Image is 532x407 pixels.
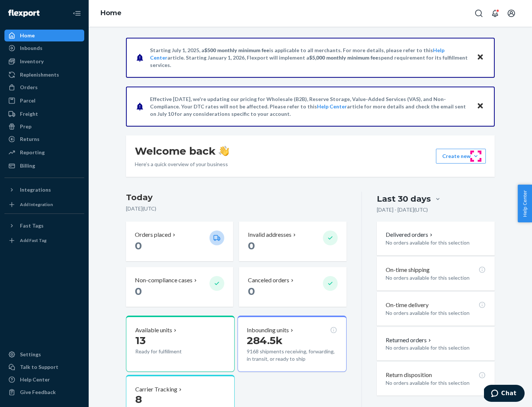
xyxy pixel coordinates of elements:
a: Orders [4,81,84,93]
span: 0 [135,285,142,297]
span: $500 monthly minimum fee [204,47,269,53]
a: Parcel [4,95,84,107]
button: Talk to Support [4,361,84,373]
div: Reporting [20,149,45,156]
p: Invalid addresses [248,231,291,239]
span: 8 [135,393,142,406]
button: Orders placed 0 [126,222,233,261]
p: Return disposition [386,371,432,379]
a: Add Fast Tag [4,235,84,246]
button: Close Navigation [69,6,84,21]
button: Close [475,101,485,112]
a: Reporting [4,147,84,158]
p: Orders placed [135,231,171,239]
button: Delivered orders [386,231,434,239]
div: Fast Tags [20,222,44,229]
div: Orders [20,84,38,91]
button: Inbounding units284.5k9168 shipments receiving, forwarding, in transit, or ready to ship [238,316,346,372]
div: Returns [20,135,40,143]
p: On-time delivery [386,301,429,309]
img: Flexport logo [8,10,40,17]
button: Open account menu [504,6,519,21]
div: Home [20,32,35,39]
div: Parcel [20,97,35,104]
a: Help Center [317,103,347,110]
button: Create new [436,149,486,164]
div: Integrations [20,186,51,194]
button: Help Center [518,185,532,222]
div: Add Fast Tag [20,237,47,243]
p: Non-compliance cases [135,276,192,285]
button: Canceled orders 0 [239,267,346,307]
button: Close [475,52,485,63]
div: Settings [20,351,41,358]
a: Inventory [4,55,84,67]
a: Home [4,30,84,41]
p: Canceled orders [248,276,289,285]
a: Home [100,9,122,17]
a: Billing [4,160,84,172]
img: hand-wave emoji [219,146,229,156]
div: Talk to Support [20,363,58,371]
div: Billing [20,162,35,169]
a: Help Center [4,374,84,386]
button: Integrations [4,184,84,196]
p: Carrier Tracking [135,385,177,394]
span: 0 [135,239,142,252]
p: Effective [DATE], we're updating our pricing for Wholesale (B2B), Reserve Storage, Value-Added Se... [150,95,470,118]
p: 9168 shipments receiving, forwarding, in transit, or ready to ship [247,348,337,363]
a: Inbounds [4,42,84,54]
div: Inventory [20,58,44,65]
p: No orders available for this selection [386,309,486,317]
iframe: Opens a widget where you can chat to one of our agents [484,385,525,403]
ol: breadcrumbs [95,3,127,24]
button: Invalid addresses 0 [239,222,346,261]
p: No orders available for this selection [386,274,486,282]
a: Settings [4,349,84,360]
span: $5,000 monthly minimum fee [309,54,378,61]
p: On-time shipping [386,266,430,274]
p: Ready for fulfillment [135,348,204,355]
div: Give Feedback [20,388,56,396]
a: Prep [4,121,84,132]
h3: Today [126,192,347,203]
p: [DATE] - [DATE] ( UTC ) [377,206,428,213]
div: Inbounds [20,44,42,52]
p: Available units [135,326,172,334]
p: [DATE] ( UTC ) [126,205,347,212]
a: Returns [4,133,84,145]
button: Give Feedback [4,386,84,398]
button: Open notifications [488,6,502,21]
button: Non-compliance cases 0 [126,267,233,307]
button: Open Search Box [471,6,486,21]
p: No orders available for this selection [386,379,486,387]
button: Fast Tags [4,220,84,232]
p: No orders available for this selection [386,239,486,246]
span: 0 [248,285,255,297]
p: Here’s a quick overview of your business [135,161,229,168]
p: Starting July 1, 2025, a is applicable to all merchants. For more details, please refer to this a... [150,47,470,69]
a: Add Integration [4,199,84,211]
h1: Welcome back [135,144,229,158]
p: No orders available for this selection [386,344,486,351]
a: Replenishments [4,69,84,81]
div: Last 30 days [377,193,431,205]
a: Freight [4,108,84,120]
div: Freight [20,110,38,118]
span: 284.5k [247,334,283,347]
p: Inbounding units [247,326,289,334]
div: Add Integration [20,201,53,208]
span: 13 [135,334,146,347]
button: Available units13Ready for fulfillment [126,316,235,372]
div: Replenishments [20,71,59,78]
button: Returned orders [386,336,433,344]
span: 0 [248,239,255,252]
div: Help Center [20,376,50,383]
div: Prep [20,123,31,130]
